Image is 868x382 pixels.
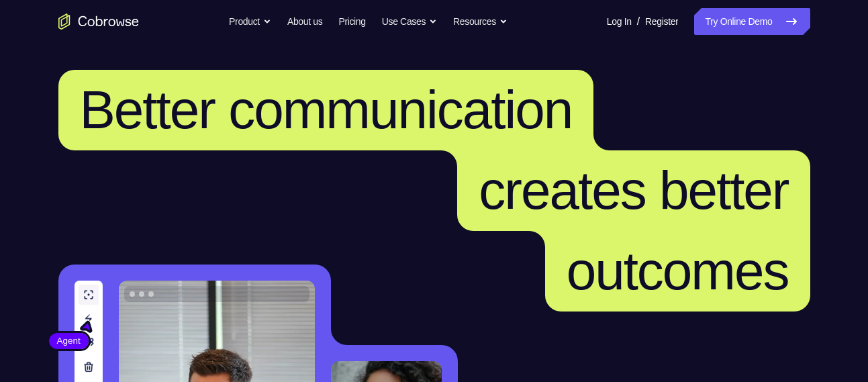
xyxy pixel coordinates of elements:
button: Resources [453,8,508,35]
button: Use Cases [382,8,437,35]
a: Try Online Demo [694,8,810,35]
a: Log In [607,8,632,35]
button: Product [229,8,271,35]
a: Register [645,8,678,35]
a: Pricing [338,8,365,35]
span: / [637,13,640,30]
a: Go to the home page [58,13,139,30]
a: About us [287,8,322,35]
span: outcomes [567,241,789,301]
span: Better communication [80,80,573,140]
span: Agent [49,334,89,348]
span: creates better [479,160,788,220]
